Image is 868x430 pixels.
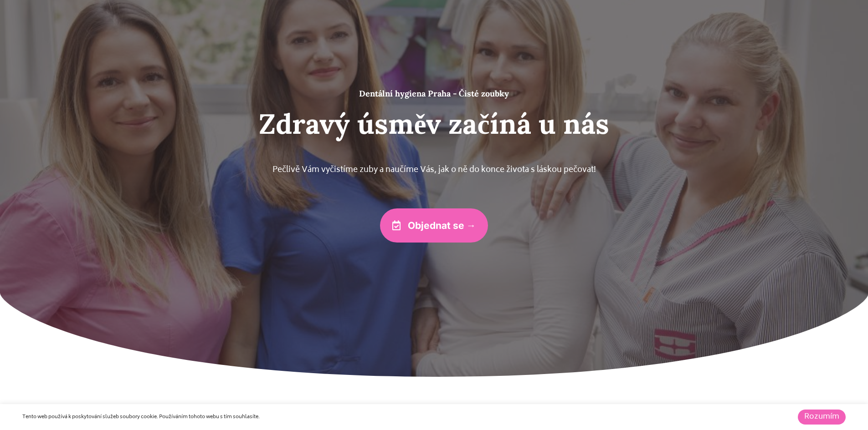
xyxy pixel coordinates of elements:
span: Objednat se → [408,221,476,230]
h1: Dentální hygiena Praha - Čisté zoubky [161,89,708,99]
p: Pečlivě Vám vyčistíme zuby a naučíme Vás, jak o ně do konce života s láskou pečovat! [161,163,708,178]
h2: Zdravý úsměv začíná u nás [161,107,708,141]
div: Tento web používá k poskytování služeb soubory cookie. Používáním tohoto webu s tím souhlasíte. [22,413,599,421]
a: Rozumím [798,410,846,425]
a: Objednat se → [380,208,488,243]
